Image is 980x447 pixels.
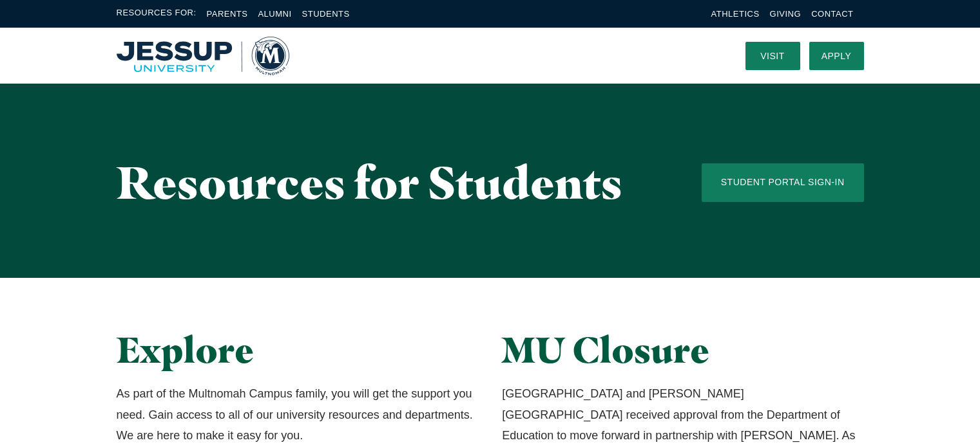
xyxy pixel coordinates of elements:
[117,37,289,75] a: Home
[502,329,863,370] h2: MU Closure
[117,6,197,21] span: Resources For:
[117,158,650,207] h1: Resources for Students
[770,9,802,19] a: Giving
[811,9,853,19] a: Contact
[809,42,864,70] a: Apply
[117,383,478,446] p: As part of the Multnomah Campus family, you will get the support you need. Gain access to all of ...
[117,329,478,370] h2: Explore
[207,9,248,19] a: Parents
[711,9,760,19] a: Athletics
[745,42,800,70] a: Visit
[258,9,291,19] a: Alumni
[302,9,350,19] a: Students
[702,163,864,202] a: Student Portal Sign-In
[117,37,289,75] img: Multnomah University Logo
